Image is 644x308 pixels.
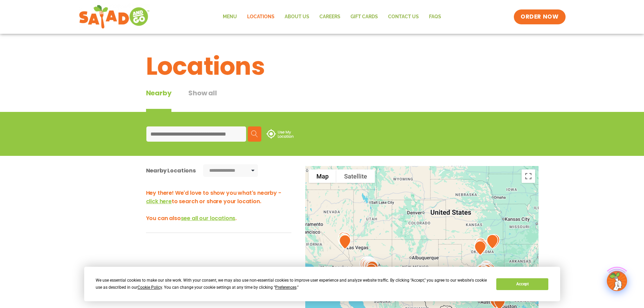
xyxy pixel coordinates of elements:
[314,9,345,25] a: Careers
[146,197,172,205] span: click here
[146,88,172,112] div: Nearby
[345,9,383,25] a: GIFT CARDS
[251,131,258,137] img: search.svg
[84,267,560,301] div: Cookie Consent Prompt
[96,277,488,291] div: We use essential cookies to make our site work. With your consent, we may also use non-essential ...
[383,9,424,25] a: Contact Us
[336,169,375,183] button: Show satellite imagery
[242,9,280,25] a: Locations
[280,9,314,25] a: About Us
[424,9,446,25] a: FAQs
[218,9,446,25] nav: Menu
[146,166,196,175] div: Nearby Locations
[514,9,565,24] a: ORDER NOW
[79,3,150,30] img: new-SAG-logo-768×292
[309,169,336,183] button: Show street map
[522,169,535,183] button: Toggle fullscreen view
[496,278,548,290] button: Accept
[181,214,236,222] span: see all our locations
[188,88,217,112] button: Show all
[146,88,234,112] div: Tabbed content
[266,129,293,139] img: use-location.svg
[146,48,498,85] h1: Locations
[138,285,162,290] span: Cookie Policy
[275,285,296,290] span: Preferences
[218,9,242,25] a: Menu
[146,189,291,222] h3: Hey there! We'd love to show you what's nearby - to search or share your location. You can also .
[521,13,558,21] span: ORDER NOW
